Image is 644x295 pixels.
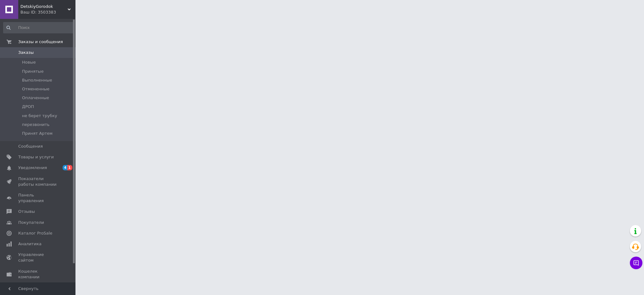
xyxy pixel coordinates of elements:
input: Поиск [3,22,74,33]
span: Заказы и сообщения [18,39,63,45]
span: Управление сайтом [18,252,58,263]
span: Аналитика [18,241,42,247]
span: Отмененные [22,86,49,92]
span: Покупатели [18,220,44,225]
span: Заказы [18,50,34,55]
span: Уведомления [18,165,47,171]
span: Выполненные [22,77,52,83]
span: Каталог ProSale [18,230,52,236]
span: не берет трубку [22,113,57,119]
span: ДРОП [22,104,34,110]
span: перезвонить [22,122,49,128]
div: Ваш ID: 3503383 [20,9,75,15]
span: DetskiyGorodok [20,4,68,9]
span: Товары и услуги [18,154,54,160]
span: 1 [67,165,72,170]
span: Отзывы [18,209,35,214]
span: Принят Артем [22,131,53,136]
span: 4 [63,165,68,170]
span: Оплаченные [22,95,49,101]
span: Новые [22,60,36,65]
button: Чат с покупателем [630,257,642,269]
span: Показатели работы компании [18,176,58,187]
span: Сообщения [18,144,43,149]
span: Панель управления [18,192,58,204]
span: Кошелек компании [18,269,58,280]
span: Принятые [22,69,44,74]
